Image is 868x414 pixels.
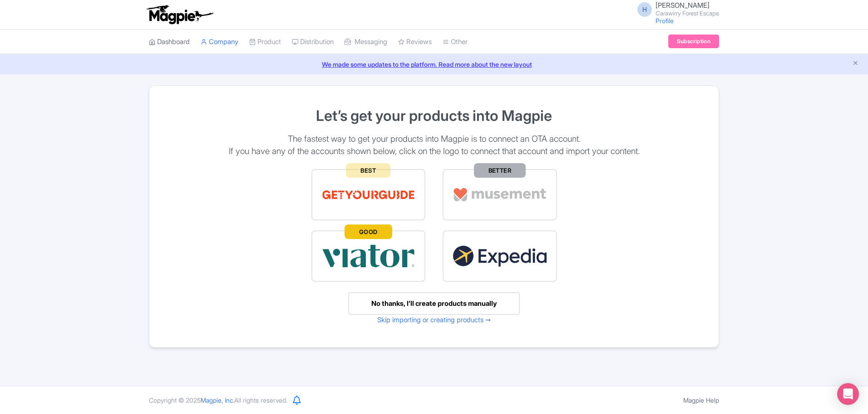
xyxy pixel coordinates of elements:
p: The fastest way to get your products into Magpie is to connect an OTA account. [160,133,708,145]
a: Messaging [345,30,387,55]
img: viator-e2bf771eb72f7a6029a5edfbb081213a.svg [321,240,416,272]
h1: Let’s get your products into Magpie [160,108,708,124]
a: Skip importing or creating products ➙ [377,315,491,324]
a: Other [443,30,468,55]
span: [PERSON_NAME] [656,1,710,10]
button: Close announcement [852,59,859,69]
a: No thanks, I’ll create products manually [348,292,520,315]
p: If you have any of the accounts shown below, click on the logo to connect that account and import... [160,145,708,157]
a: Company [201,30,238,55]
a: BETTER [434,166,566,224]
span: BEST [346,163,390,178]
img: get_your_guide-5a6366678479520ec94e3f9d2b9f304b.svg [321,179,416,210]
a: Distribution [292,30,334,55]
a: Product [249,30,281,55]
a: H [PERSON_NAME] Carawirry Forest Escape [632,2,719,16]
div: Copyright © 2025 All rights reserved. [143,395,293,405]
span: H [637,2,652,17]
a: Magpie Help [683,396,719,404]
a: GOOD [303,227,434,285]
span: BETTER [474,163,526,178]
span: Magpie, Inc. [201,396,234,404]
img: musement-dad6797fd076d4ac540800b229e01643.svg [453,179,547,210]
a: Profile [656,17,674,25]
img: logo-ab69f6fb50320c5b225c76a69d11143b.png [144,5,215,25]
a: Reviews [398,30,432,55]
span: GOOD [345,224,392,239]
div: Open Intercom Messenger [837,383,859,405]
a: Dashboard [149,30,190,55]
a: We made some updates to the platform. Read more about the new layout [5,60,863,69]
img: expedia22-01-93867e2ff94c7cd37d965f09d456db68.svg [453,240,547,272]
a: BEST [303,166,434,224]
a: Subscription [668,35,719,48]
small: Carawirry Forest Escape [656,10,719,16]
